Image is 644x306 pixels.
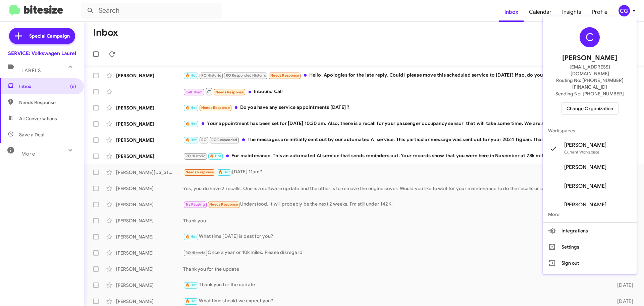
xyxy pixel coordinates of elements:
[561,102,619,115] button: Change Organization
[580,27,600,47] div: C
[564,164,606,171] span: [PERSON_NAME]
[564,183,606,189] span: [PERSON_NAME]
[555,90,624,97] span: Sending No: [PHONE_NUMBER]
[543,123,637,139] span: Workspaces
[562,53,617,63] span: [PERSON_NAME]
[543,255,637,271] button: Sign out
[564,149,599,155] span: Current Workspace
[567,103,613,114] span: Change Organization
[551,63,629,77] span: [EMAIL_ADDRESS][DOMAIN_NAME]
[543,223,637,239] button: Integrations
[543,206,637,222] span: More
[564,202,606,208] span: [PERSON_NAME]
[564,142,606,148] span: [PERSON_NAME]
[551,77,629,90] span: Routing No: [PHONE_NUMBER][FINANCIAL_ID]
[543,239,637,255] button: Settings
